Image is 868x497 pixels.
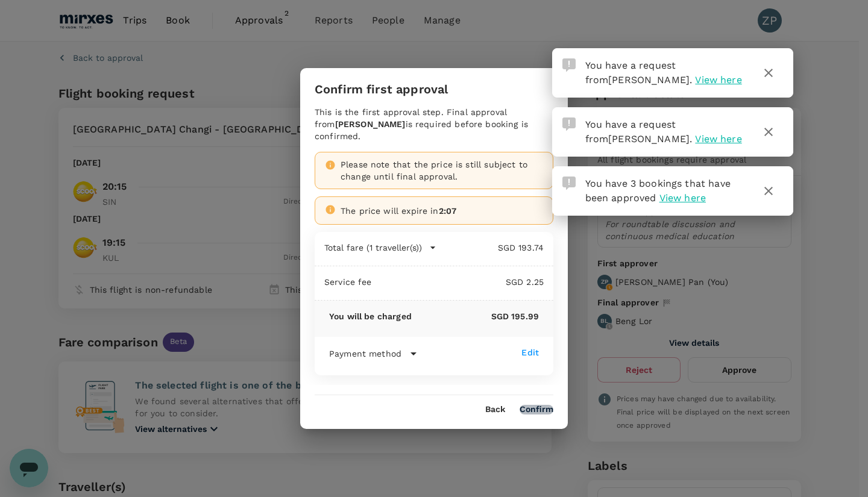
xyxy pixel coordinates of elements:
span: [PERSON_NAME] [608,74,690,86]
p: You will be charged [329,310,412,322]
p: SGD 195.99 [412,310,539,322]
span: View here [695,74,741,86]
span: You have 3 bookings that have been approved [585,178,731,204]
span: View here [659,192,706,204]
button: Total fare (1 traveller(s)) [324,242,436,254]
div: The price will expire in [341,205,543,217]
img: Approval Request [562,117,576,131]
p: Total fare (1 traveller(s)) [324,242,422,254]
span: [PERSON_NAME] [608,133,690,145]
button: Back [485,405,505,414]
button: Confirm [520,405,553,414]
span: 2:07 [439,206,457,216]
span: You have a request from . [585,60,693,86]
img: Approval [562,177,576,190]
img: Approval Request [562,58,576,72]
p: Payment method [329,348,401,360]
div: This is the first approval step. Final approval from is required before booking is confirmed. [315,106,553,142]
p: SGD 193.74 [436,242,544,254]
p: Service fee [324,276,372,288]
div: Edit [521,346,539,358]
h3: Confirm first approval [315,83,448,96]
span: View here [695,133,741,145]
b: [PERSON_NAME] [335,119,406,129]
div: Please note that the price is still subject to change until final approval. [341,158,543,183]
p: SGD 2.25 [372,276,544,288]
span: You have a request from . [585,119,693,145]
